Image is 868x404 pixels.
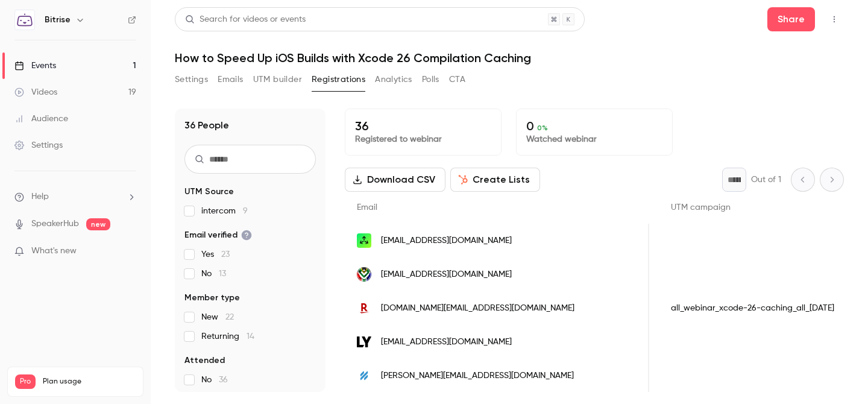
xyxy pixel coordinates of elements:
[375,70,412,89] button: Analytics
[15,10,34,30] img: Bitrise
[357,233,371,248] img: 3sidedcube.com
[312,70,365,89] button: Registrations
[184,292,240,304] span: Member type
[184,118,229,133] h1: 36 People
[381,336,512,349] span: [EMAIL_ADDRESS][DOMAIN_NAME]
[43,377,136,387] span: Plan usage
[537,124,548,132] span: 0 %
[14,86,57,98] div: Videos
[381,302,574,315] span: [DOMAIN_NAME][EMAIL_ADDRESS][DOMAIN_NAME]
[201,248,230,260] span: Yes
[219,270,226,278] span: 13
[201,330,254,342] span: Returning
[381,268,512,281] span: [EMAIL_ADDRESS][DOMAIN_NAME]
[201,311,234,323] span: New
[381,370,574,382] span: [PERSON_NAME][EMAIL_ADDRESS][DOMAIN_NAME]
[221,250,230,259] span: 23
[14,60,56,72] div: Events
[45,14,71,26] h6: Bitrise
[450,168,540,192] button: Create Lists
[526,133,662,145] p: Watched webinar
[357,203,377,212] span: Email
[185,13,306,26] div: Search for videos or events
[201,268,226,280] span: No
[31,191,49,203] span: Help
[175,51,844,65] h1: How to Speed Up iOS Builds with Xcode 26 Compilation Caching
[659,291,846,325] div: all_webinar_xcode-26-caching_all_[DATE]
[355,133,491,145] p: Registered to webinar
[31,245,77,257] span: What's new
[14,113,68,125] div: Audience
[243,207,248,215] span: 9
[357,301,371,315] img: rakuten.com
[218,70,243,89] button: Emails
[357,368,371,383] img: helpscout.com
[184,186,234,198] span: UTM Source
[751,174,781,186] p: Out of 1
[357,336,371,347] img: lycorp.co.jp
[201,205,248,217] span: intercom
[422,70,439,89] button: Polls
[381,235,512,247] span: [EMAIL_ADDRESS][DOMAIN_NAME]
[767,7,815,31] button: Share
[671,203,731,212] span: UTM campaign
[14,139,63,151] div: Settings
[526,119,662,133] p: 0
[86,218,110,230] span: new
[345,168,445,192] button: Download CSV
[14,191,136,203] li: help-dropdown-opener
[201,374,228,386] span: No
[219,376,228,384] span: 36
[357,267,371,282] img: discovery.co.za
[184,229,252,241] span: Email verified
[184,355,225,367] span: Attended
[247,332,254,341] span: 14
[225,313,234,321] span: 22
[31,218,79,230] a: SpeakerHub
[449,70,465,89] button: CTA
[15,374,36,389] span: Pro
[253,70,302,89] button: UTM builder
[175,70,208,89] button: Settings
[355,119,491,133] p: 36
[122,246,136,257] iframe: Noticeable Trigger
